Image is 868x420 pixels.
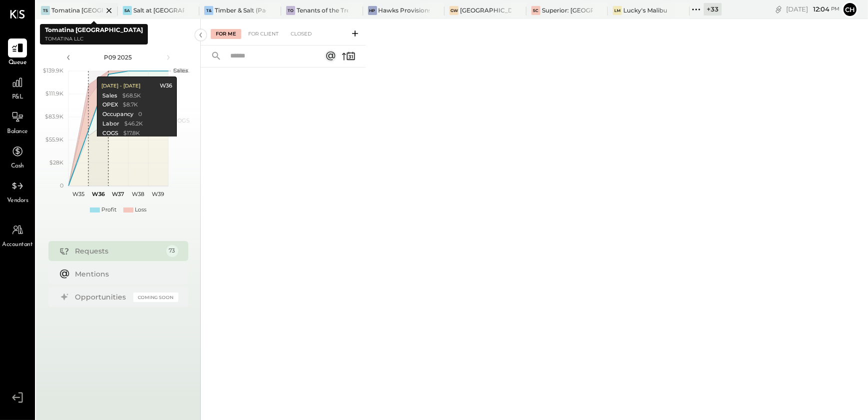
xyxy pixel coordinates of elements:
div: To [286,6,295,15]
text: Sales [173,67,188,74]
div: Opportunities [75,292,128,302]
text: W36 [92,190,105,197]
div: Sales [102,92,117,100]
p: Tomatina LLC [45,35,143,43]
span: Accountant [2,240,33,249]
span: Cash [11,162,24,171]
text: W39 [152,190,164,197]
text: $83.9K [45,113,63,120]
div: Mentions [75,269,173,279]
div: Profit [101,206,116,214]
div: Tenants of the Trees [297,6,348,14]
span: P&L [12,93,23,102]
div: Lucky's Malibu [623,6,667,14]
div: Tomatina [GEOGRAPHIC_DATA] [51,6,103,14]
a: Accountant [0,220,34,249]
a: P&L [0,73,34,102]
text: $28K [49,159,63,166]
span: Vendors [7,196,28,205]
text: $139.9K [43,67,63,74]
a: Cash [0,142,34,171]
div: For Client [243,29,284,39]
div: OPEX [102,101,118,109]
div: Closed [286,29,317,39]
div: GW [449,6,458,15]
div: + 33 [704,3,722,15]
div: $8.7K [123,101,138,109]
div: 73 [166,245,178,257]
div: $68.5K [122,92,141,100]
text: W38 [132,190,144,197]
div: $17.8K [123,129,140,137]
div: Salt at [GEOGRAPHIC_DATA] [133,6,185,14]
a: Queue [0,38,34,67]
text: COGS [173,117,190,124]
text: 0 [60,182,63,189]
span: Queue [8,58,27,67]
text: $111.9K [45,90,63,97]
div: Coming Soon [133,292,178,302]
div: Hawks Provisions & Public House [379,6,430,14]
div: Loss [135,206,146,214]
div: $46.2K [124,120,143,128]
div: Superior: [GEOGRAPHIC_DATA] [542,6,593,14]
div: COGS [102,129,118,137]
div: Requests [75,246,161,256]
text: W37 [112,190,124,197]
div: HP [368,6,377,15]
b: Tomatina [GEOGRAPHIC_DATA] [45,26,143,33]
button: Ch [842,1,858,17]
div: T& [204,6,213,15]
div: Occupancy [102,110,133,118]
div: 0 [138,110,142,118]
a: Vendors [0,176,34,205]
div: [GEOGRAPHIC_DATA] [460,6,511,14]
div: [DATE] [786,4,840,14]
div: TS [41,6,50,15]
div: Timber & Salt (Pacific Dining CA1 LLC) [215,6,266,14]
div: [DATE] - [DATE] [101,82,140,89]
div: Sa [123,6,132,15]
div: For Me [211,29,241,39]
div: W36 [160,82,172,90]
div: copy link [774,4,784,14]
div: LM [613,6,622,15]
a: Balance [0,107,34,136]
text: W35 [72,190,84,197]
text: $55.9K [45,136,63,143]
span: Balance [7,127,28,136]
div: SC [531,6,540,15]
div: P09 2025 [76,53,161,61]
div: Labor [102,120,119,128]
